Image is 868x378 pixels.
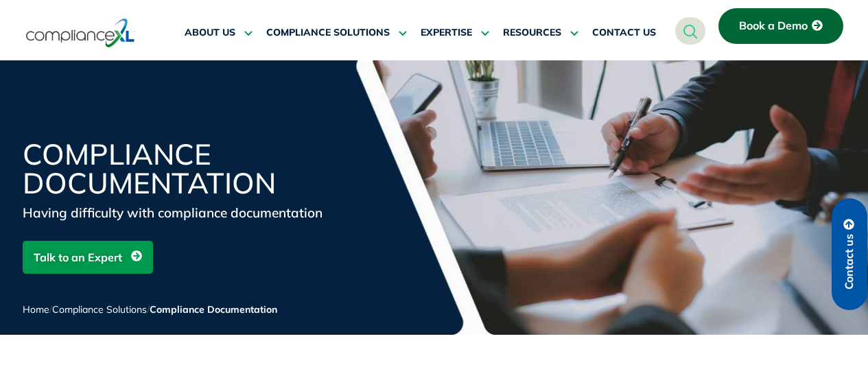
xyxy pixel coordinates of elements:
span: Talk to an Expert [34,244,122,270]
a: CONTACT US [592,16,656,49]
span: ABOUT US [185,27,235,39]
h1: Compliance Documentation [23,140,352,198]
a: ABOUT US [185,16,253,49]
span: / / [23,303,277,316]
a: COMPLIANCE SOLUTIONS [266,16,407,49]
img: logo-one.svg [26,17,135,49]
span: Contact us [843,234,856,290]
a: RESOURCES [503,16,578,49]
span: CONTACT US [592,27,656,39]
div: Having difficulty with compliance documentation [23,203,352,222]
a: navsearch-button [675,17,705,45]
a: Contact us [832,198,867,310]
span: COMPLIANCE SOLUTIONS [266,27,390,39]
a: Book a Demo [718,8,843,44]
span: Book a Demo [739,20,808,32]
a: EXPERTISE [421,16,489,49]
span: EXPERTISE [421,27,472,39]
span: Compliance Documentation [150,303,277,316]
a: Talk to an Expert [23,241,153,274]
a: Home [23,303,49,316]
a: Compliance Solutions [52,303,147,316]
span: RESOURCES [503,27,561,39]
